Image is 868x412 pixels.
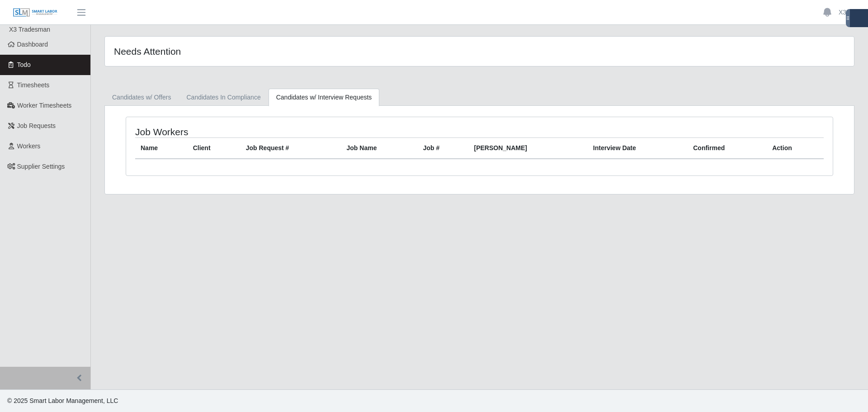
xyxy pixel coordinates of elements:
span: X3 Tradesman [9,26,50,33]
th: Job Name [341,138,418,159]
span: Timesheets [17,81,50,89]
a: Candidates In Compliance [179,89,268,106]
span: Job Requests [17,122,56,129]
h4: Needs Attention [114,46,410,57]
a: X3 Team [839,8,863,17]
th: Action [767,138,824,159]
th: [PERSON_NAME] [469,138,588,159]
span: Todo [17,61,31,68]
a: Candidates w/ Offers [104,89,179,106]
h4: Job Workers [135,126,414,137]
span: Workers [17,142,41,150]
th: Interview Date [588,138,688,159]
span: © 2025 Smart Labor Management, LLC [7,397,118,404]
span: Dashboard [17,41,48,48]
th: Client [188,138,241,159]
span: Worker Timesheets [17,102,71,109]
th: Confirmed [688,138,767,159]
th: Job Request # [241,138,341,159]
span: Supplier Settings [17,163,65,170]
img: SLM Logo [13,8,58,18]
th: Name [135,138,188,159]
a: Candidates w/ Interview Requests [269,89,380,106]
th: Job # [418,138,469,159]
